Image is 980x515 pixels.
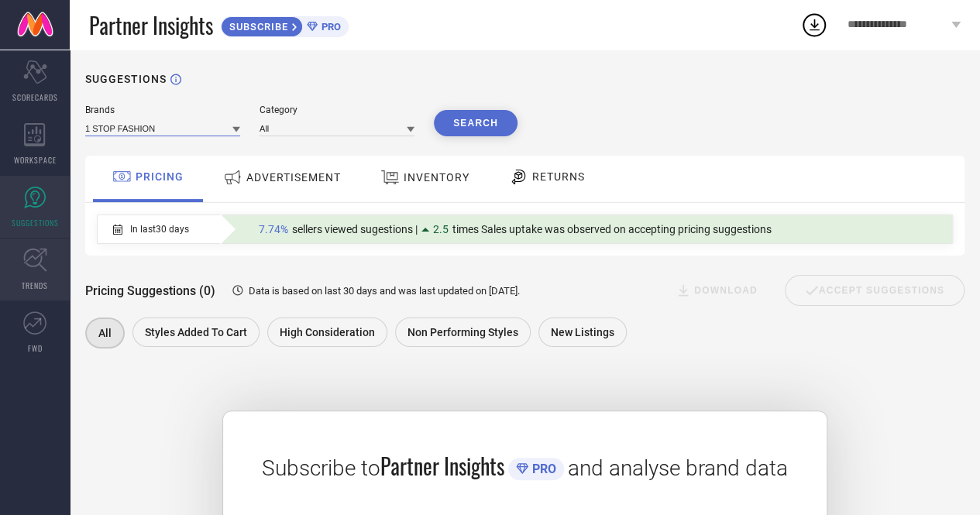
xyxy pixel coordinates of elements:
span: Styles Added To Cart [145,326,247,338]
span: 7.74% [259,223,288,235]
span: PRO [528,462,556,476]
span: Data is based on last 30 days and was last updated on [DATE] . [249,285,520,297]
span: PRICING [136,170,184,183]
div: Percentage of sellers who have viewed suggestions for the current Insight Type [251,219,779,239]
div: Category [260,105,414,115]
span: Non Performing Styles [407,326,518,338]
h1: SUGGESTIONS [85,73,167,85]
div: Brands [85,105,240,115]
button: Search [434,110,518,136]
span: Partner Insights [380,450,504,482]
span: High Consideration [280,326,375,338]
span: ADVERTISEMENT [246,171,341,184]
span: INVENTORY [404,171,469,184]
span: SCORECARDS [12,91,58,103]
span: New Listings [551,326,614,338]
span: FWD [28,342,43,354]
div: Accept Suggestions [785,275,965,306]
a: SUBSCRIBEPRO [221,12,349,37]
div: Open download list [800,11,828,39]
span: SUGGESTIONS [12,217,59,228]
span: sellers viewed sugestions | [292,223,418,235]
span: Pricing Suggestions (0) [85,283,215,298]
span: 2.5 [433,223,449,235]
span: times Sales uptake was observed on accepting pricing suggestions [452,223,772,235]
span: RETURNS [532,170,585,183]
span: SUBSCRIBE [222,21,292,33]
span: Subscribe to [262,455,380,481]
span: All [98,327,112,339]
span: and analyse brand data [568,455,788,481]
span: PRO [318,21,341,33]
span: WORKSPACE [14,154,57,166]
span: TRENDS [22,280,48,291]
span: Partner Insights [89,9,213,41]
span: In last 30 days [130,224,189,235]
